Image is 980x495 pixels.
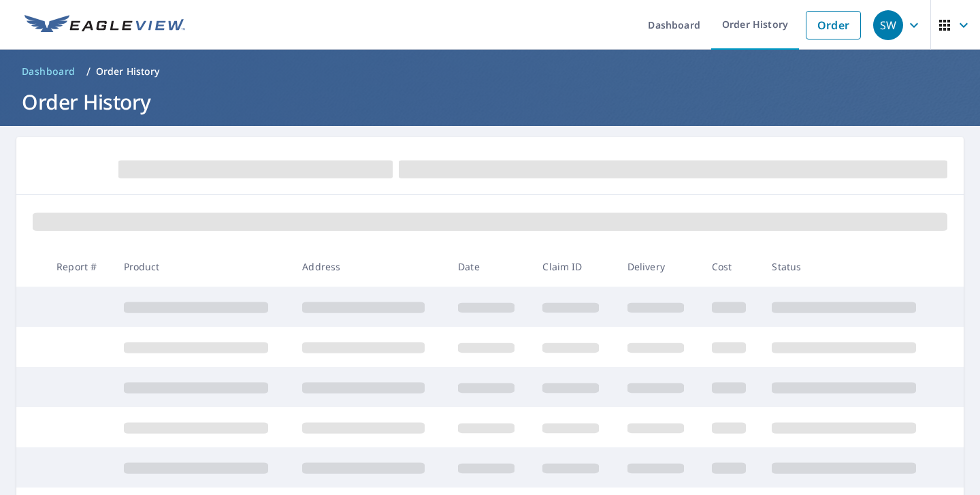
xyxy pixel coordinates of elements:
p: Order History [96,65,160,78]
th: Product [113,246,292,287]
nav: breadcrumb [16,61,964,82]
th: Date [447,246,532,287]
li: / [86,63,91,80]
th: Address [291,246,447,287]
th: Status [761,246,940,287]
img: EV Logo [24,15,185,35]
a: Dashboard [16,61,81,82]
h1: Order History [16,88,964,116]
th: Delivery [617,246,701,287]
a: Order [806,11,861,39]
th: Cost [701,246,761,287]
th: Report # [46,246,112,287]
span: Dashboard [22,65,76,78]
div: SW [873,10,903,40]
th: Claim ID [532,246,616,287]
